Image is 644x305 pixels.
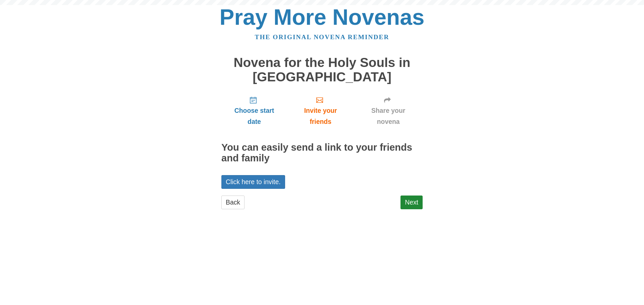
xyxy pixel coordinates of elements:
[294,105,347,127] span: Invite your friends
[228,105,280,127] span: Choose start date
[400,196,423,209] a: Next
[287,91,354,131] a: Invite your friends
[220,5,425,29] a: Pray More Novenas
[354,91,423,131] a: Share your novena
[221,56,423,84] h1: Novena for the Holy Souls in [GEOGRAPHIC_DATA]
[255,33,389,41] a: The original novena reminder
[221,196,245,209] a: Back
[221,91,287,131] a: Choose start date
[221,175,285,189] a: Click here to invite.
[221,142,423,164] h2: You can easily send a link to your friends and family
[361,105,416,127] span: Share your novena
